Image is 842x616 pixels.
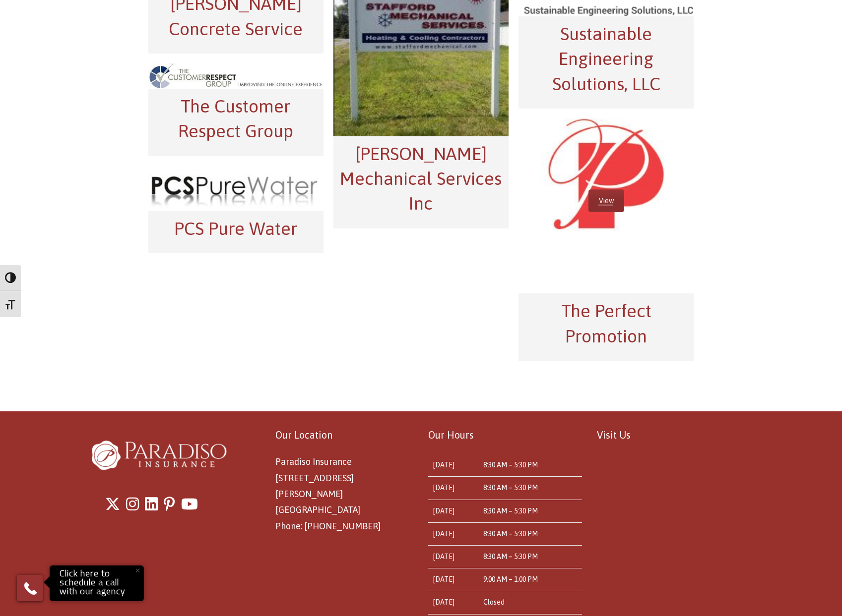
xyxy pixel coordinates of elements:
td: [DATE] [428,591,478,614]
h2: The Perfect Promotion [523,298,689,348]
time: 8:30 AM – 5:30 PM [483,507,538,515]
h2: PCS Pure Water [153,216,319,241]
span: Paradiso Insurance [STREET_ADDRESS] [PERSON_NAME][GEOGRAPHIC_DATA] Phone: [PHONE_NUMBER] [275,456,381,531]
td: [DATE] [428,454,478,477]
h2: [PERSON_NAME] Mechanical Services Inc [338,141,504,216]
td: [DATE] [428,568,478,591]
p: Visit Us [597,426,750,444]
td: Closed [478,591,582,614]
a: Youtube [181,491,198,517]
img: Phone icon [22,580,38,596]
h2: The Customer Respect Group [153,94,319,144]
button: Close [127,560,148,581]
td: [DATE] [428,477,478,500]
td: [DATE] [428,545,478,568]
a: Pinterest [164,491,175,517]
p: Our Location [275,426,413,444]
a: LinkedIn [145,491,158,517]
p: Our Hours [428,426,582,444]
a: X [105,491,120,517]
time: 8:30 AM – 5:30 PM [483,461,538,469]
a: View [588,189,624,212]
td: [DATE] [428,500,478,522]
time: 8:30 AM – 5:30 PM [483,484,538,492]
h2: Sustainable Engineering Solutions, LLC [523,21,689,96]
time: 8:30 AM – 5:30 PM [483,530,538,538]
p: Click here to schedule a call with our agency [52,568,141,599]
td: [DATE] [428,522,478,545]
time: 9:00 AM – 1:00 PM [483,575,538,583]
iframe: Paradiso Insurance Location [597,454,750,593]
a: Instagram [126,491,139,517]
time: 8:30 AM – 5:30 PM [483,553,538,560]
